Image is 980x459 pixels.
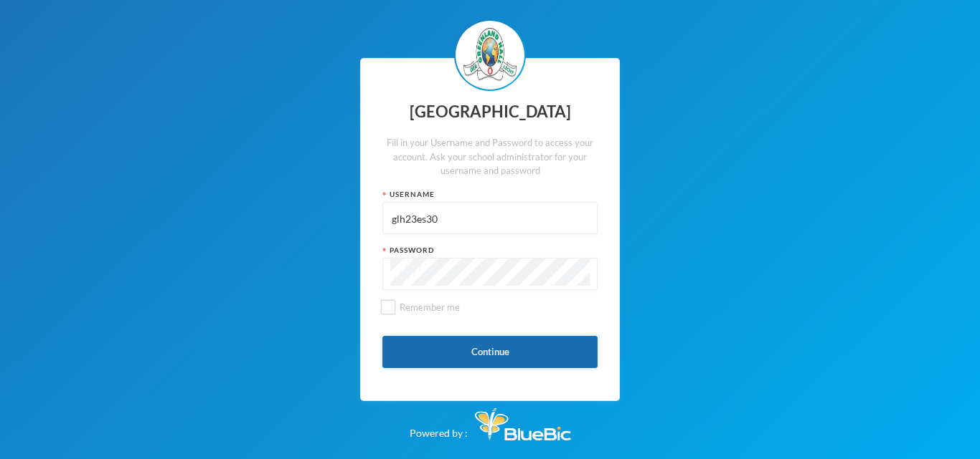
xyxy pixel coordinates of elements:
span: Remember me [394,301,466,313]
div: Password [382,245,598,256]
div: [GEOGRAPHIC_DATA] [382,98,598,126]
button: Continue [382,336,598,368]
div: Fill in your Username and Password to access your account. Ask your school administrator for your... [382,136,598,178]
img: Bluebic [475,408,571,440]
div: Powered by : [410,401,571,440]
div: Username [382,189,598,200]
